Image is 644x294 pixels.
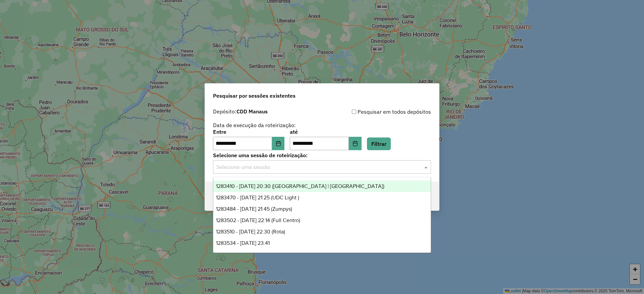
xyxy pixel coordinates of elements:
label: Entre [213,128,284,136]
label: Depósito: [213,107,268,115]
strong: CDD Manaus [236,108,268,115]
label: Selecione uma sessão de roteirização: [213,151,431,159]
span: Pesquisar por sessões existentes [213,92,296,100]
span: 1283470 - [DATE] 21:25 (UDC Light ) [216,195,299,200]
div: Pesquisar em todos depósitos [322,108,431,116]
button: Choose Date [349,137,362,150]
label: até [290,128,361,136]
ng-dropdown-panel: Options list [213,177,431,253]
button: Filtrar [367,137,391,150]
button: Choose Date [272,137,285,150]
span: 1283510 - [DATE] 22:30 (Rota) [216,229,285,234]
span: 1283410 - [DATE] 20:30 ([GEOGRAPHIC_DATA] | [GEOGRAPHIC_DATA]) [216,183,384,189]
span: 1283502 - [DATE] 22:14 (Full Centro) [216,217,300,223]
span: 1283484 - [DATE] 21:45 (Zumpys) [216,206,292,212]
label: Data de execução da roteirização: [213,121,296,129]
span: 1283534 - [DATE] 23:41 [216,240,270,246]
